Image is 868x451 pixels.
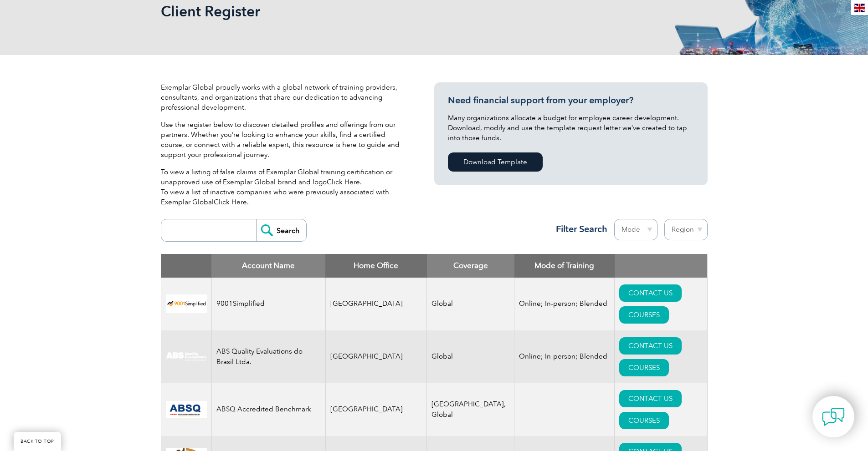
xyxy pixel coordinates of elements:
img: contact-chat.png [822,405,845,428]
td: ABSQ Accredited Benchmark [211,383,325,436]
p: Exemplar Global proudly works with a global network of training providers, consultants, and organ... [161,82,407,112]
img: 37c9c059-616f-eb11-a812-002248153038-logo.png [166,294,207,313]
td: Online; In-person; Blended [514,278,615,330]
h2: Client Register [161,4,544,19]
td: [GEOGRAPHIC_DATA] [325,383,427,436]
a: CONTACT US [619,284,682,302]
td: Online; In-person; Blended [514,330,615,383]
td: [GEOGRAPHIC_DATA] [325,278,427,330]
a: COURSES [619,359,669,376]
td: 9001Simplified [211,278,325,330]
a: CONTACT US [619,390,682,407]
th: Coverage: activate to sort column ascending [427,254,514,278]
a: COURSES [619,412,669,429]
a: Click Here [327,178,360,186]
td: [GEOGRAPHIC_DATA] [325,330,427,383]
td: [GEOGRAPHIC_DATA], Global [427,383,514,436]
img: en [854,4,865,12]
h3: Filter Search [550,223,607,235]
a: BACK TO TOP [14,432,61,451]
img: cc24547b-a6e0-e911-a812-000d3a795b83-logo.png [166,401,207,418]
a: Click Here [214,198,247,206]
h3: Need financial support from your employer? [448,95,694,106]
img: c92924ac-d9bc-ea11-a814-000d3a79823d-logo.jpg [166,352,207,362]
td: Global [427,330,514,383]
a: CONTACT US [619,337,682,355]
a: Download Template [448,152,543,172]
p: To view a listing of false claims of Exemplar Global training certification or unapproved use of ... [161,167,407,207]
th: Mode of Training: activate to sort column ascending [514,254,615,278]
p: Use the register below to discover detailed profiles and offerings from our partners. Whether you... [161,120,407,160]
input: Search [256,219,306,241]
td: ABS Quality Evaluations do Brasil Ltda. [211,330,325,383]
th: Account Name: activate to sort column descending [211,254,325,278]
th: Home Office: activate to sort column ascending [325,254,427,278]
th: : activate to sort column ascending [615,254,707,278]
p: Many organizations allocate a budget for employee career development. Download, modify and use th... [448,113,694,143]
a: COURSES [619,306,669,324]
td: Global [427,278,514,330]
